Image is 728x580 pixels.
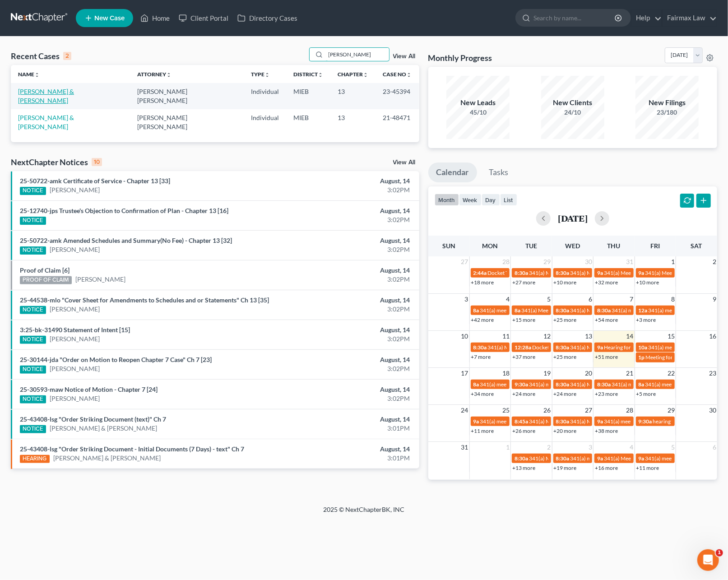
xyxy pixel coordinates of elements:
[107,505,621,521] div: 2025 © NextChapterBK, INC
[376,83,419,109] td: 23-45394
[529,418,617,425] span: 341(a) Meeting for [PERSON_NAME]
[541,97,604,108] div: New Clients
[331,83,376,109] td: 13
[670,256,676,267] span: 1
[512,353,535,360] a: +37 more
[167,72,172,78] i: unfold_more
[480,307,567,314] span: 341(a) meeting for [PERSON_NAME]
[20,336,46,344] div: NOTICE
[543,256,552,267] span: 29
[442,242,455,250] span: Sun
[604,455,721,462] span: 341(a) Meeting of Creditors for [PERSON_NAME]
[286,215,410,224] div: 3:02PM
[556,344,570,351] span: 8:30a
[286,424,410,433] div: 3:01PM
[626,405,635,416] span: 28
[604,418,691,425] span: 341(a) meeting for [PERSON_NAME]
[20,187,46,195] div: NOTICE
[286,334,410,343] div: 3:02PM
[515,418,528,425] span: 8:45a
[286,445,410,454] div: August, 14
[473,381,479,388] span: 8a
[473,307,479,314] span: 8a
[626,331,635,342] span: 14
[554,427,577,434] a: +20 more
[505,442,510,453] span: 1
[393,159,416,166] a: View All
[20,326,130,334] a: 3:25-bk-31490 Statement of Intent [15]
[50,334,100,343] a: [PERSON_NAME]
[286,275,410,284] div: 3:02PM
[286,245,410,254] div: 3:02PM
[480,418,567,425] span: 341(a) meeting for [PERSON_NAME]
[712,256,717,267] span: 2
[18,88,74,104] a: [PERSON_NAME] & [PERSON_NAME]
[512,279,535,286] a: +27 more
[20,217,46,225] div: NOTICE
[20,296,269,304] a: 25-44538-mlo "Cover Sheet for Amendments to Schedules and or Statements" Ch 13 [35]
[501,331,510,342] span: 11
[597,307,611,314] span: 8:30a
[251,71,270,78] a: Typeunfold_more
[629,442,635,453] span: 4
[639,269,645,276] span: 9a
[50,424,157,433] a: [PERSON_NAME] & [PERSON_NAME]
[459,194,482,206] button: week
[50,394,100,403] a: [PERSON_NAME]
[20,455,50,463] div: HEARING
[480,381,567,388] span: 341(a) meeting for [PERSON_NAME]
[294,71,324,78] a: Districtunfold_more
[554,353,577,360] a: +25 more
[136,10,174,26] a: Home
[626,256,635,267] span: 31
[20,207,228,214] a: 25-12740-jps Trustee's Objection to Confirmation of Plan - Chapter 13 [16]
[532,344,613,351] span: Docket Text: for [PERSON_NAME]
[631,10,662,26] a: Help
[383,71,412,78] a: Case Nounfold_more
[446,108,510,117] div: 45/10
[716,549,723,557] span: 1
[471,427,494,434] a: +11 more
[286,186,410,195] div: 3:02PM
[428,162,477,182] a: Calendar
[501,256,510,267] span: 28
[18,71,40,78] a: Nameunfold_more
[650,242,660,250] span: Fri
[515,269,528,276] span: 8:30a
[92,158,102,166] div: 10
[75,275,125,284] a: [PERSON_NAME]
[597,381,611,388] span: 8:30a
[515,381,528,388] span: 9:30a
[471,390,494,397] a: +34 more
[708,368,717,379] span: 23
[597,418,603,425] span: 9a
[501,368,510,379] span: 18
[286,305,410,314] div: 3:02PM
[244,109,287,135] td: Individual
[331,109,376,135] td: 13
[653,418,723,425] span: hearing for [PERSON_NAME]
[584,368,593,379] span: 20
[50,245,100,254] a: [PERSON_NAME]
[471,316,494,323] a: +42 more
[20,366,46,374] div: NOTICE
[265,72,270,78] i: unfold_more
[512,427,535,434] a: +26 more
[515,455,528,462] span: 8:30a
[471,353,491,360] a: +7 more
[286,206,410,215] div: August, 14
[584,331,593,342] span: 13
[338,71,369,78] a: Chapterunfold_more
[428,52,492,63] h3: Monthly Progress
[11,157,102,167] div: NextChapter Notices
[607,242,621,250] span: Thu
[529,381,616,388] span: 341(a) meeting for [PERSON_NAME]
[570,307,658,314] span: 341(a) Meeting for [PERSON_NAME]
[639,418,652,425] span: 9:30a
[543,331,552,342] span: 12
[18,114,74,130] a: [PERSON_NAME] & [PERSON_NAME]
[635,108,699,117] div: 23/180
[541,108,604,117] div: 24/10
[636,390,656,397] a: +5 more
[326,48,389,61] input: Search by name...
